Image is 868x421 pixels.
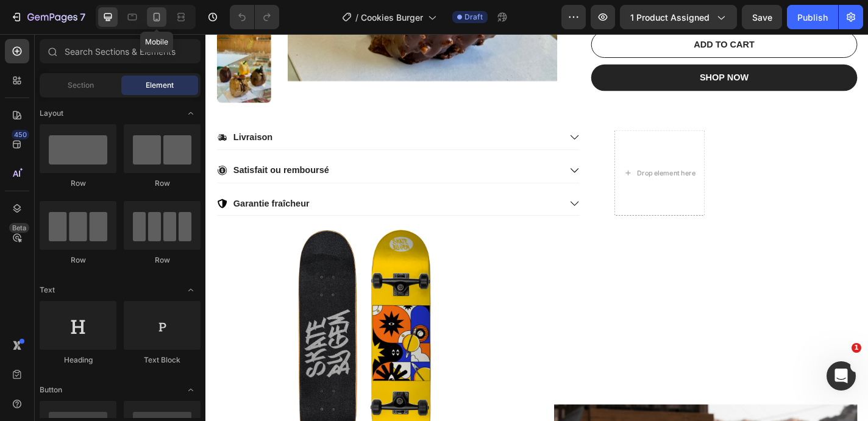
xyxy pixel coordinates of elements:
[797,11,828,24] div: Publish
[181,280,201,300] span: Toggle open
[40,178,116,189] div: Row
[852,343,861,353] span: 1
[361,11,423,24] span: Cookies Burger
[12,130,29,140] div: 450
[80,10,85,24] p: 7
[742,5,782,29] button: Save
[630,11,710,24] span: 1 product assigned
[787,5,838,29] button: Publish
[752,12,772,23] span: Save
[181,104,201,123] span: Toggle open
[355,11,358,24] span: /
[546,42,600,55] div: SHOP NOW
[40,255,116,266] div: Row
[205,34,868,421] iframe: Design area
[68,80,94,91] span: Section
[230,5,279,29] div: Undo/Redo
[9,223,29,233] div: Beta
[827,361,856,391] iframe: Intercom live chat
[620,5,737,29] button: 1 product assigned
[146,80,174,91] span: Element
[464,12,483,23] span: Draft
[539,5,606,18] div: ADD TO CART
[124,355,201,366] div: Text Block
[425,34,719,63] button: SHOP NOW
[30,108,74,121] p: Livraison
[476,149,541,158] div: Drop element here
[40,285,55,295] span: Text
[181,380,201,400] span: Toggle open
[40,108,63,119] span: Layout
[124,178,201,189] div: Row
[40,384,62,395] span: Button
[40,39,201,63] input: Search Sections & Elements
[40,355,116,366] div: Heading
[30,144,136,157] p: Satisfait ou remboursé
[124,255,201,266] div: Row
[5,5,91,29] button: 7
[30,181,115,194] p: Garantie fraîcheur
